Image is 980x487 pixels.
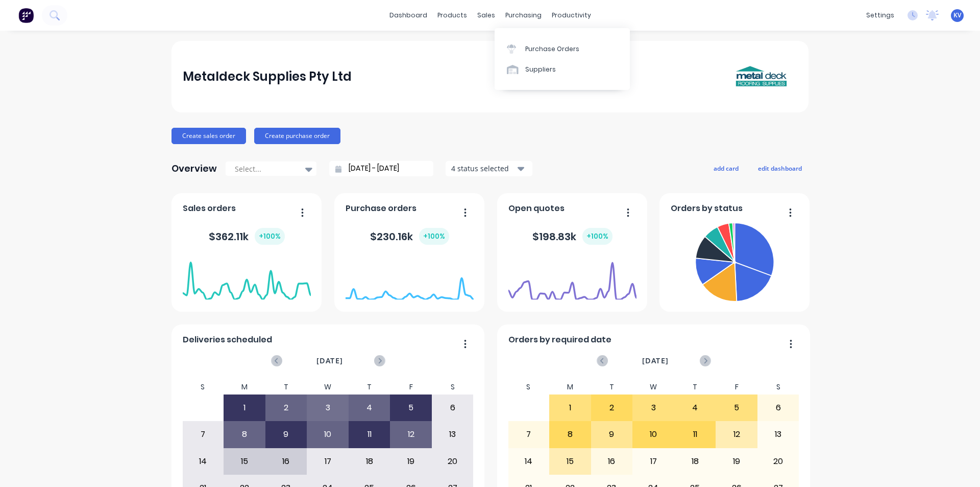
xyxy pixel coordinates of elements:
span: Sales orders [183,202,236,215]
span: Deliveries scheduled [183,334,272,346]
div: T [265,380,307,395]
span: [DATE] [642,355,669,366]
div: 1 [550,395,591,421]
span: Purchase orders [346,202,416,215]
div: 13 [432,422,473,447]
div: 8 [224,422,265,447]
div: 15 [550,449,591,474]
div: 10 [307,422,348,447]
div: 9 [592,422,632,447]
button: add card [707,161,745,175]
div: 20 [758,449,799,474]
div: 13 [758,422,799,447]
span: KV [953,11,961,20]
div: 17 [633,449,674,474]
div: 18 [349,449,390,474]
div: 16 [266,449,307,474]
div: M [224,380,265,395]
a: Purchase Orders [495,38,630,59]
div: W [632,380,674,395]
div: T [674,380,716,395]
div: 4 status selected [451,163,516,174]
div: 7 [508,422,549,447]
div: 5 [716,395,757,421]
div: 11 [349,422,390,447]
div: F [390,380,432,395]
div: F [716,380,757,395]
button: Create purchase order [254,128,340,144]
div: T [591,380,633,395]
div: 15 [224,449,265,474]
div: 4 [349,395,390,421]
div: 5 [390,395,431,421]
div: 3 [307,395,348,421]
div: 3 [633,395,674,421]
div: 4 [675,395,716,421]
div: S [432,380,474,395]
div: Metaldeck Supplies Pty Ltd [183,66,352,87]
div: productivity [547,8,596,23]
div: 12 [390,422,431,447]
div: 19 [716,449,757,474]
div: + 100 % [255,228,285,245]
div: $ 230.16k [370,228,449,245]
div: 20 [432,449,473,474]
div: 19 [390,449,431,474]
div: 10 [633,422,674,447]
button: Create sales order [171,128,246,144]
img: Metaldeck Supplies Pty Ltd [726,59,797,95]
a: dashboard [384,8,432,23]
div: S [182,380,224,395]
div: purchasing [500,8,547,23]
span: [DATE] [316,355,343,366]
div: 1 [224,395,265,421]
div: 18 [675,449,716,474]
div: S [757,380,799,395]
div: $ 362.11k [209,228,285,245]
div: 2 [266,395,307,421]
button: 4 status selected [446,161,532,176]
div: 8 [550,422,591,447]
div: + 100 % [582,228,612,245]
div: 11 [675,422,716,447]
div: 2 [592,395,632,421]
div: + 100 % [419,228,449,245]
div: settings [861,8,899,23]
div: 17 [307,449,348,474]
div: sales [472,8,500,23]
div: S [508,380,550,395]
div: 6 [758,395,799,421]
button: edit dashboard [751,161,808,175]
div: products [432,8,472,23]
div: 7 [183,422,224,447]
div: 9 [266,422,307,447]
a: Suppliers [495,59,630,80]
div: T [349,380,390,395]
div: Overview [171,158,217,179]
div: 16 [592,449,632,474]
span: Orders by status [671,202,743,215]
img: Factory [18,8,34,23]
div: $ 198.83k [532,228,612,245]
div: W [307,380,349,395]
span: Open quotes [508,202,565,215]
div: 14 [183,449,224,474]
div: 14 [508,449,549,474]
div: 6 [432,395,473,421]
div: Suppliers [525,65,556,74]
div: 12 [716,422,757,447]
div: Purchase Orders [525,44,579,54]
div: M [549,380,591,395]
